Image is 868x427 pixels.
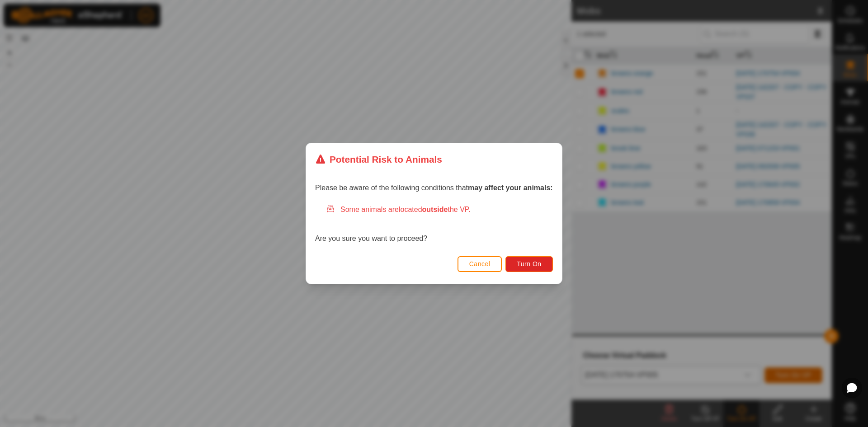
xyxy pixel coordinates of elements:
span: located the VP. [399,206,471,213]
span: Please be aware of the following conditions that [315,184,553,192]
strong: outside [422,206,448,213]
span: Cancel [469,260,491,267]
div: Some animals are [326,204,553,215]
div: Are you sure you want to proceed? [315,204,553,244]
button: Turn On [506,256,553,272]
strong: may affect your animals: [468,184,553,192]
div: Potential Risk to Animals [315,152,442,166]
button: Cancel [458,256,502,272]
span: Turn On [517,260,542,267]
